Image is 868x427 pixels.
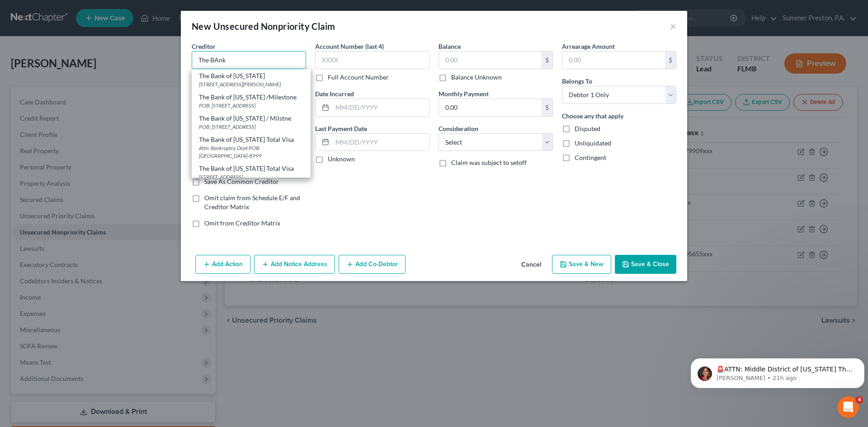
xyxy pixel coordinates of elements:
[439,99,542,116] input: 0.00
[204,194,300,211] span: Omit claim from Schedule E/F and Creditor Matrix
[575,139,611,147] span: Unliquidated
[199,114,303,123] div: The Bank of [US_STATE] / Milstne
[199,164,303,173] div: The Bank of [US_STATE] Total Visa
[328,155,355,164] label: Unknown
[439,124,478,133] label: Consideration
[542,52,552,69] div: $
[315,89,354,99] label: Date Incurred
[439,42,461,51] label: Balance
[451,73,502,82] label: Balance Unknown
[562,77,592,85] span: Belongs To
[254,255,335,274] button: Add Notice Address
[315,124,367,133] label: Last Payment Date
[192,20,335,33] div: New Unsecured Nonpriority Claim
[204,177,279,186] label: Save As Common Creditor
[199,173,303,181] div: [STREET_ADDRESS]
[328,73,389,82] label: Full Account Number
[315,51,429,69] input: XXXX
[199,144,303,160] div: Attn: Bankruptcy Dept POB: [GEOGRAPHIC_DATA]-8999
[562,111,623,121] label: Choose any that apply
[199,93,303,102] div: The Bank of [US_STATE] /Milestone
[315,42,384,51] label: Account Number (last 4)
[339,255,406,274] button: Add Co-Debtor
[199,102,303,109] div: POB: [STREET_ADDRESS]
[192,42,216,50] span: Creditor
[575,154,606,161] span: Contingent
[195,255,250,274] button: Add Action
[192,51,306,69] input: Search creditor by name...
[514,256,548,274] button: Cancel
[451,159,527,166] span: Claim was subject to setoff
[199,80,303,88] div: [STREET_ADDRESS][PERSON_NAME]
[837,396,859,418] iframe: Intercom live chat
[332,134,429,151] input: MM/DD/YYYY
[439,89,489,99] label: Monthly Payment
[562,42,615,51] label: Arrearage Amount
[332,99,429,116] input: MM/DD/YYYY
[199,71,303,80] div: The Bank of [US_STATE]
[615,255,676,274] button: Save & Close
[439,52,542,69] input: 0.00
[562,52,665,69] input: 0.00
[542,99,552,116] div: $
[199,135,303,144] div: The Bank of [US_STATE] Total Visa
[199,123,303,131] div: POB: [STREET_ADDRESS]
[665,52,676,69] div: $
[552,255,611,274] button: Save & New
[204,219,280,227] span: Omit from Creditor Matrix
[856,396,863,404] span: 4
[670,21,676,32] button: ×
[575,125,600,132] span: Disputed
[687,339,868,403] iframe: Intercom notifications message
